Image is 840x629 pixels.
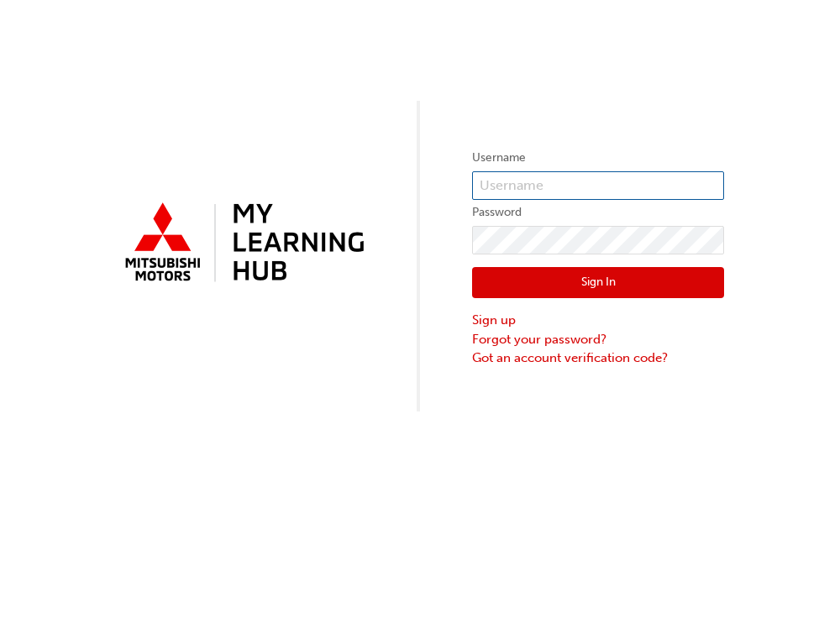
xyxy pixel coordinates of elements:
[472,349,724,368] a: Got an account verification code?
[472,202,724,223] label: Password
[472,267,724,299] button: Sign In
[116,196,368,291] img: mmal
[472,330,724,349] a: Forgot your password?
[472,148,724,168] label: Username
[472,311,724,330] a: Sign up
[472,171,724,200] input: Username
